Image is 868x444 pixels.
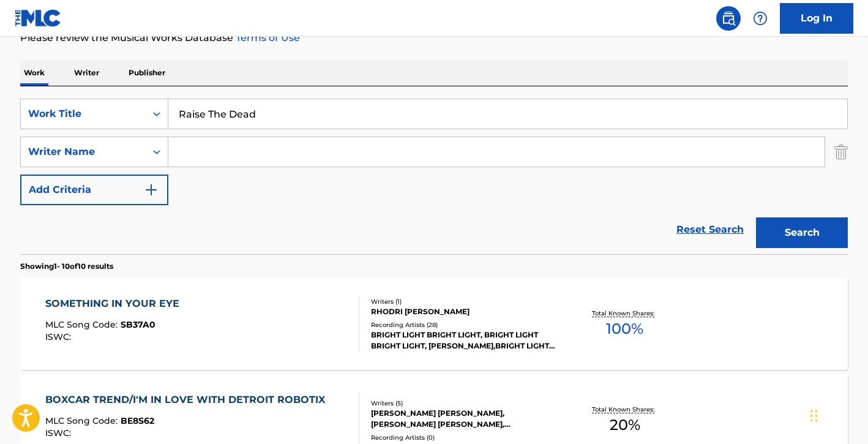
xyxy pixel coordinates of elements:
p: Work [20,60,48,86]
span: 100 % [606,318,643,340]
a: Reset Search [670,216,750,243]
p: Total Known Shares: [592,309,657,318]
img: Delete Criterion [834,137,848,167]
span: MLC Song Code : [45,319,121,330]
div: Work Title [28,107,138,121]
a: SOMETHING IN YOUR EYEMLC Song Code:SB37A0ISWC:Writers (1)RHODRI [PERSON_NAME]Recording Artists (2... [20,278,848,370]
span: SB37A0 [121,319,155,330]
span: BE8S62 [121,415,154,426]
p: Showing 1 - 10 of 10 results [20,261,113,272]
div: Recording Artists ( 28 ) [371,320,556,329]
iframe: Chat Widget [807,385,868,444]
div: Drag [810,397,818,434]
span: ISWC : [45,427,74,438]
img: search [721,11,736,26]
p: Publisher [125,60,169,86]
span: ISWC : [45,331,74,342]
div: Writers ( 1 ) [371,297,556,306]
button: Search [756,217,848,248]
div: Help [748,6,773,31]
img: 9d2ae6d4665cec9f34b9.svg [144,182,159,197]
a: Public Search [716,6,741,31]
img: MLC Logo [15,9,62,27]
div: Writers ( 5 ) [371,399,556,408]
div: RHODRI [PERSON_NAME] [371,306,556,317]
p: Total Known Shares: [592,405,657,414]
p: Writer [70,60,103,86]
span: MLC Song Code : [45,415,121,426]
form: Search Form [20,99,848,254]
p: Please review the Musical Works Database [20,31,848,45]
div: Recording Artists ( 0 ) [371,433,556,442]
div: BOXCAR TREND/I'M IN LOVE WITH DETROIT ROBOTIX [45,393,331,407]
a: Terms of Use [233,32,300,43]
img: help [753,11,768,26]
div: Writer Name [28,145,138,159]
a: Log In [780,3,853,34]
button: Add Criteria [20,175,168,205]
div: BRIGHT LIGHT BRIGHT LIGHT, BRIGHT LIGHT BRIGHT LIGHT, [PERSON_NAME],BRIGHT LIGHT BRIGHT LIGHT, [P... [371,329,556,352]
div: SOMETHING IN YOUR EYE [45,296,185,311]
span: 20 % [610,414,640,436]
div: [PERSON_NAME] [PERSON_NAME], [PERSON_NAME] [PERSON_NAME], [PERSON_NAME], [PERSON_NAME], [PERSON_N... [371,408,556,430]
